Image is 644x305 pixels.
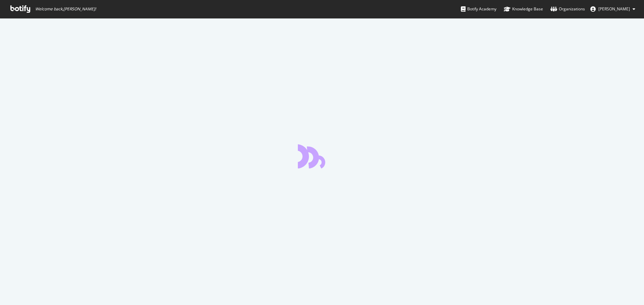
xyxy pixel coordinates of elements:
[298,144,346,168] div: animation
[598,6,630,12] span: Anja Alling
[504,6,543,12] div: Knowledge Base
[585,4,641,14] button: [PERSON_NAME]
[461,6,496,12] div: Botify Academy
[35,6,96,12] span: Welcome back, [PERSON_NAME] !
[550,6,585,12] div: Organizations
